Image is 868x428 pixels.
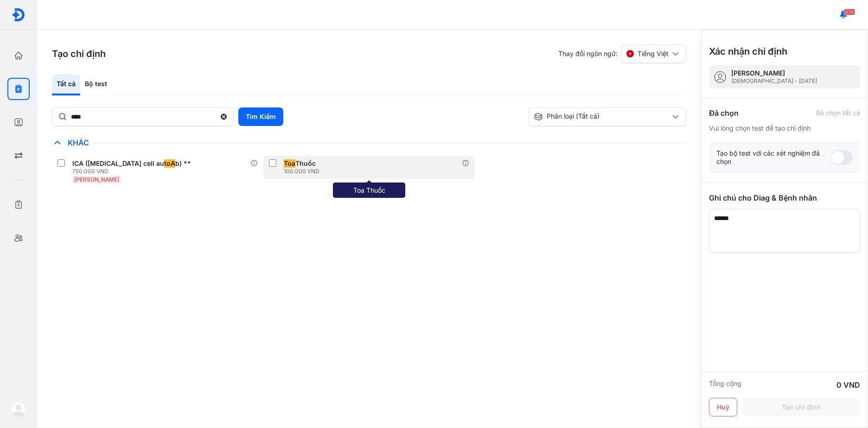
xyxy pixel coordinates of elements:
[709,379,741,390] div: Tổng cộng
[52,74,80,95] div: Tất cả
[72,168,195,175] div: 750.000 VND
[731,77,817,85] div: [DEMOGRAPHIC_DATA] - [DATE]
[816,109,860,117] div: Bỏ chọn tất cả
[63,138,94,147] span: Khác
[164,159,175,168] span: toA
[12,8,26,22] img: logo
[716,149,830,166] div: Tạo bộ test với các xét nghiệm đã chọn
[743,398,860,416] button: Tạo chỉ định
[709,398,737,416] button: Huỷ
[709,124,860,132] div: Vui lòng chọn test để tạo chỉ định
[558,44,686,63] div: Thay đổi ngôn ngữ:
[844,9,855,15] span: 576
[284,168,319,175] div: 100.000 VND
[74,176,119,183] span: [PERSON_NAME]
[534,112,670,121] div: Phân loại (Tất cả)
[80,74,112,95] div: Bộ test
[731,69,817,77] div: [PERSON_NAME]
[238,107,283,126] button: Tìm Kiếm
[52,47,106,60] h3: Tạo chỉ định
[836,379,860,390] div: 0 VND
[284,159,295,168] span: Toa
[709,192,860,203] div: Ghi chú cho Diag & Bệnh nhân
[11,402,26,417] img: logo
[72,159,191,168] div: ICA ([MEDICAL_DATA] cell au b) **
[284,159,316,168] div: Thuốc
[709,45,787,58] h3: Xác nhận chỉ định
[709,107,739,119] div: Đã chọn
[638,50,669,58] span: Tiếng Việt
